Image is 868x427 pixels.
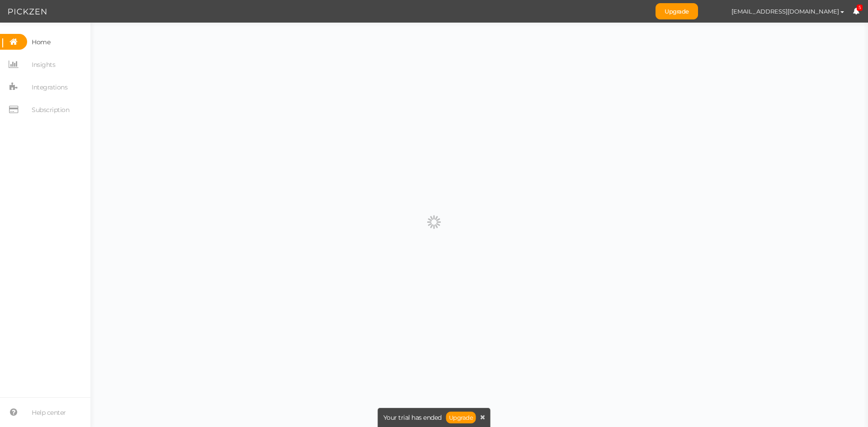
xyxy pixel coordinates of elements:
span: Your trial has ended [383,414,442,421]
span: Insights [32,57,55,72]
span: 5 [857,5,863,11]
img: b3e142cb9089df8073c54e68b41907af [707,4,723,19]
span: Subscription [32,103,69,117]
span: Help center [32,405,66,420]
span: Integrations [32,80,67,94]
a: Upgrade [656,3,698,19]
span: [EMAIL_ADDRESS][DOMAIN_NAME] [731,8,839,15]
button: [EMAIL_ADDRESS][DOMAIN_NAME] [723,4,853,19]
img: Pickzen logo [8,6,47,17]
a: Upgrade [446,412,476,423]
span: Home [32,35,50,49]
